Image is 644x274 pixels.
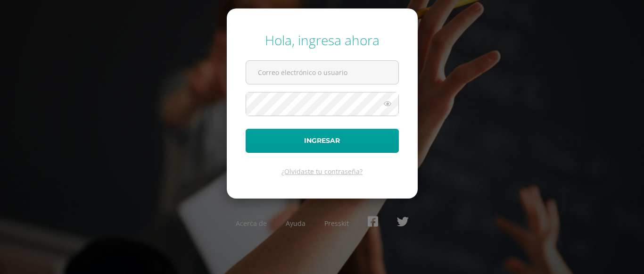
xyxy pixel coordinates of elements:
input: Correo electrónico o usuario [246,61,398,84]
a: ¿Olvidaste tu contraseña? [281,167,363,176]
a: Ayuda [286,219,305,228]
button: Ingresar [246,129,399,153]
a: Presskit [324,219,349,228]
a: Acerca de [236,219,267,228]
div: Hola, ingresa ahora [246,31,399,49]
